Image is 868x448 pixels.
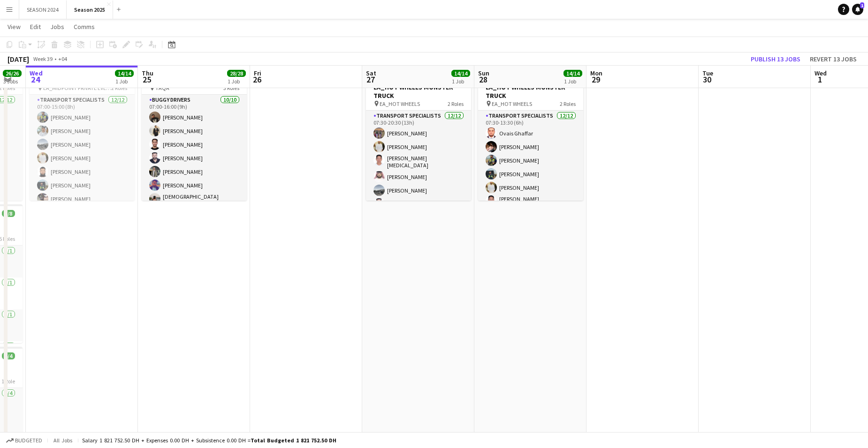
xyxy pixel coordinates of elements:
span: Week 39 [31,55,54,62]
div: [DATE] [8,54,29,64]
span: Jobs [50,22,64,31]
a: Jobs [46,21,68,33]
div: Salary 1 821 752.50 DH + Expenses 0.00 DH + Subsistence 0.00 DH = [82,437,336,444]
a: Edit [26,21,45,33]
span: Budgeted [15,437,42,444]
button: Budgeted [5,435,44,446]
span: Comms [74,22,95,31]
span: All jobs [52,437,74,444]
button: Publish 13 jobs [747,53,804,65]
a: Comms [70,21,99,33]
span: Total Budgeted 1 821 752.50 DH [251,437,336,444]
span: 1 [860,2,864,8]
div: +04 [58,55,67,62]
span: View [8,22,21,31]
a: 1 [852,4,863,15]
button: Season 2025 [67,0,113,19]
a: View [4,21,24,33]
button: Revert 13 jobs [806,53,860,65]
span: Edit [30,22,41,31]
button: SEASON 2024 [19,0,67,19]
